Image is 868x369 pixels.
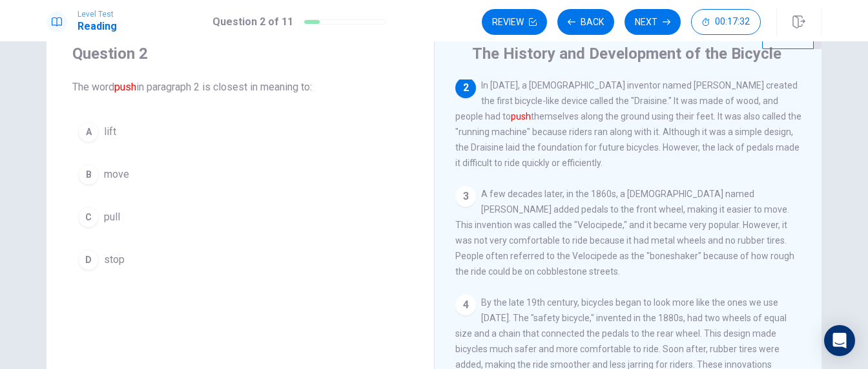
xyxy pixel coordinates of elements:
h4: The History and Development of the Bicycle [472,43,781,64]
span: move [104,167,129,182]
div: Open Intercom Messenger [824,325,855,356]
font: push [511,111,531,121]
button: Bmove [72,158,408,191]
div: 3 [455,186,476,207]
h1: Question 2 of 11 [212,14,293,30]
font: push [114,81,136,93]
h4: Question 2 [72,43,408,64]
span: A few decades later, in the 1860s, a [DEMOGRAPHIC_DATA] named [PERSON_NAME] added pedals to the f... [455,189,794,277]
h1: Reading [77,19,117,34]
div: A [78,121,99,142]
div: 2 [455,78,476,98]
span: pull [104,209,120,225]
button: 00:17:32 [691,9,761,35]
div: D [78,249,99,270]
button: Alift [72,116,408,148]
span: The word in paragraph 2 is closest in meaning to: [72,79,408,95]
div: B [78,164,99,185]
button: Review [482,9,547,35]
span: Level Test [77,10,117,19]
span: 00:17:32 [715,17,750,27]
div: C [78,207,99,227]
button: Dstop [72,244,408,276]
button: Back [557,9,614,35]
button: Next [625,9,681,35]
div: 4 [455,295,476,315]
span: In [DATE], a [DEMOGRAPHIC_DATA] inventor named [PERSON_NAME] created the first bicycle-like devic... [455,80,801,168]
span: lift [104,124,116,140]
button: Cpull [72,201,408,233]
span: stop [104,252,125,268]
